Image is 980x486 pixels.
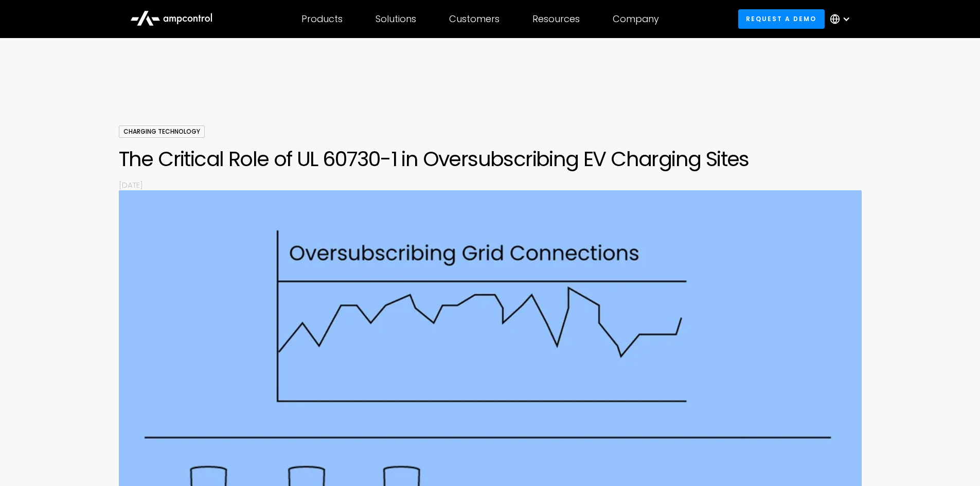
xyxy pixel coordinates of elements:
div: Solutions [376,13,416,25]
div: Company [613,13,659,25]
div: Products [301,13,343,25]
p: [DATE] [119,179,862,190]
div: Resources [532,13,580,25]
a: Request a demo [738,9,825,28]
div: Customers [449,13,500,25]
div: Charging Technology [119,125,205,138]
h1: The Critical Role of UL 60730-1 in Oversubscribing EV Charging Sites [119,147,862,171]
